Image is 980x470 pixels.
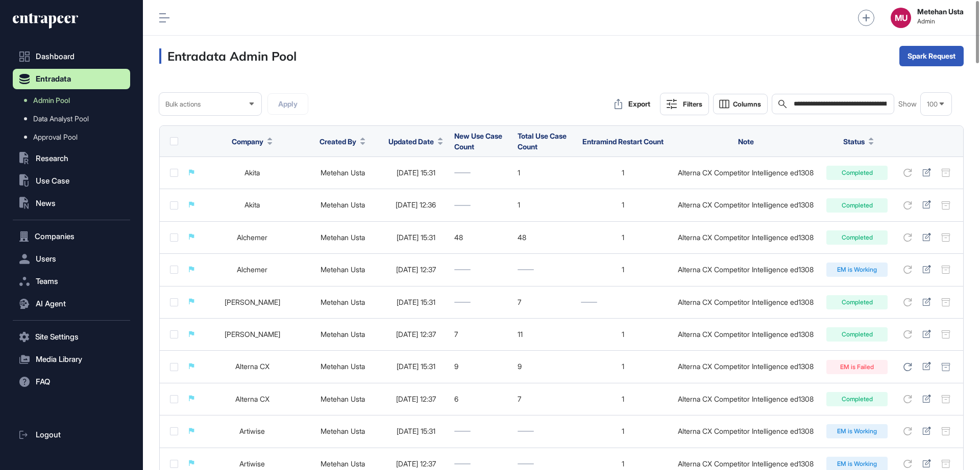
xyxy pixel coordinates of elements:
[843,136,865,147] span: Status
[518,395,571,403] div: 7
[244,200,260,209] a: Akita
[738,137,754,146] span: Note
[321,362,365,371] a: Metehan Usta
[321,233,365,242] a: Metehan Usta
[675,460,816,468] div: Alterna CX Competitor Intelligence ed1308
[387,330,444,338] div: [DATE] 12:37
[387,169,444,177] div: [DATE] 15:31
[675,298,816,306] div: Alterna CX Competitor Intelligence ed1308
[826,295,888,309] div: Completed
[609,94,656,114] button: Export
[13,327,130,347] button: Site Settings
[321,200,365,209] a: Metehan Usta
[518,201,571,209] div: 1
[454,362,507,371] div: 9
[321,265,365,274] a: Metehan Usta
[387,362,444,371] div: [DATE] 15:31
[675,362,816,371] div: Alterna CX Competitor Intelligence ed1308
[581,233,665,242] div: 1
[36,75,71,83] span: Entradata
[36,154,68,163] span: Research
[581,169,665,177] div: 1
[683,100,702,108] div: Filters
[36,300,66,308] span: AI Agent
[660,93,709,115] button: Filters
[581,266,665,274] div: 1
[675,427,816,435] div: Alterna CX Competitor Intelligence ed1308
[13,294,130,314] button: AI Agent
[13,148,130,169] button: Research
[899,46,964,66] button: Spark Request
[13,193,130,214] button: News
[387,460,444,468] div: [DATE] 12:37
[826,424,888,438] div: EM is Working
[675,395,816,403] div: Alterna CX Competitor Intelligence ed1308
[18,110,130,128] a: Data Analyst Pool
[454,233,507,242] div: 48
[917,8,964,16] strong: Metehan Usta
[826,230,888,245] div: Completed
[321,168,365,177] a: Metehan Usta
[518,298,571,306] div: 7
[675,201,816,209] div: Alterna CX Competitor Intelligence ed1308
[36,255,56,263] span: Users
[35,232,75,241] span: Companies
[454,330,507,338] div: 7
[675,330,816,338] div: Alterna CX Competitor Intelligence ed1308
[581,362,665,371] div: 1
[518,169,571,177] div: 1
[244,168,260,177] a: Akita
[237,233,267,242] a: Alchemer
[387,201,444,209] div: [DATE] 12:36
[387,395,444,403] div: [DATE] 12:37
[36,431,61,439] span: Logout
[13,271,130,292] button: Teams
[225,330,280,338] a: [PERSON_NAME]
[917,18,964,25] span: Admin
[239,459,265,468] a: Artiwise
[582,137,664,146] span: Entramind Restart Count
[320,136,365,147] button: Created By
[321,427,365,435] a: Metehan Usta
[675,266,816,274] div: Alterna CX Competitor Intelligence ed1308
[927,100,938,108] span: 100
[675,233,816,242] div: Alterna CX Competitor Intelligence ed1308
[581,460,665,468] div: 1
[35,333,79,341] span: Site Settings
[235,362,269,371] a: Alterna CX
[581,201,665,209] div: 1
[13,226,130,247] button: Companies
[581,427,665,435] div: 1
[826,392,888,406] div: Completed
[33,96,70,105] span: Admin Pool
[36,355,82,363] span: Media Library
[518,132,567,151] span: Total Use Case Count
[18,91,130,110] a: Admin Pool
[36,277,58,285] span: Teams
[321,459,365,468] a: Metehan Usta
[165,100,201,108] span: Bulk actions
[13,425,130,445] a: Logout
[826,360,888,374] div: EM is Failed
[13,69,130,89] button: Entradata
[36,378,50,386] span: FAQ
[232,136,263,147] span: Company
[387,427,444,435] div: [DATE] 15:31
[33,115,89,123] span: Data Analyst Pool
[159,48,297,64] h3: Entradata Admin Pool
[675,169,816,177] div: Alterna CX Competitor Intelligence ed1308
[13,249,130,269] button: Users
[826,327,888,342] div: Completed
[36,53,75,61] span: Dashboard
[454,132,502,151] span: New Use Case Count
[518,233,571,242] div: 48
[843,136,874,147] button: Status
[891,8,911,28] button: MU
[713,94,768,114] button: Columns
[826,166,888,180] div: Completed
[321,330,365,338] a: Metehan Usta
[518,330,571,338] div: 11
[235,395,269,403] a: Alterna CX
[237,265,267,274] a: Alchemer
